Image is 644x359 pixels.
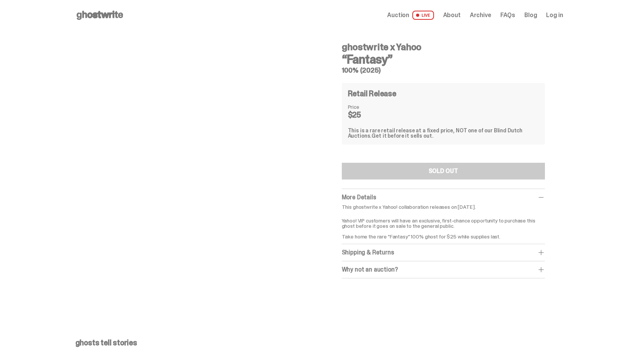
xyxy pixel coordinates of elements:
[342,249,545,256] div: Shipping & Returns
[342,43,545,52] h4: ghostwrite x Yahoo
[348,111,386,119] dd: $25
[387,11,434,20] a: Auction LIVE
[342,213,545,239] p: Yahoo! VIP customers will have an exclusive, first-chance opportunity to purchase this ghost befo...
[524,12,537,18] a: Blog
[546,12,563,18] a: Log in
[342,193,376,201] span: More Details
[372,132,433,139] span: Get it before it sells out.
[429,168,458,174] div: SOLD OUT
[348,128,539,138] div: This is a rare retail release at a fixed price, NOT one of our Blind Dutch Auctions.
[348,104,386,110] dt: Price
[75,339,563,346] p: ghosts tell stories
[412,11,434,20] span: LIVE
[500,12,515,18] a: FAQs
[342,163,545,179] button: SOLD OUT
[342,53,545,65] h3: “Fantasy”
[387,12,409,18] span: Auction
[348,90,396,97] h4: Retail Release
[443,12,461,18] a: About
[342,204,545,210] p: This ghostwrite x Yahoo! collaboration releases on [DATE].
[342,266,545,273] div: Why not an auction?
[470,12,491,18] a: Archive
[342,67,545,74] h5: 100% (2025)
